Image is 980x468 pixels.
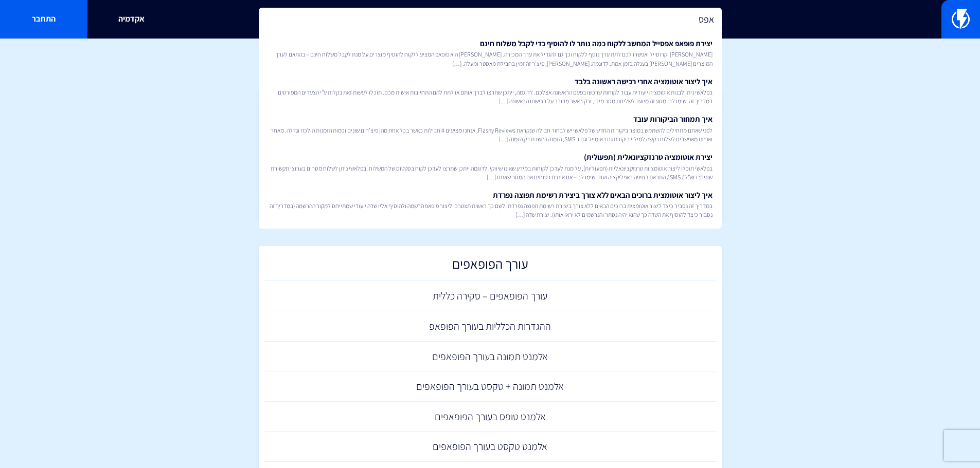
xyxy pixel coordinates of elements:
span: לפני שאתם מתחילים להשתמש במוצר ביקורות החדש של פלאשי יש לבחור חבילה שנקראת Flashy Reviews, אנחנו ... [268,126,712,143]
a: יצירת פופאפ אפסייל המחשב ללקוח כמה נותר לו להוסיף כדי לקבל משלוח חינם[PERSON_NAME] וקרוסייל יאפשר... [264,34,717,72]
a: ההגדרות הכלליות בעורך הפופאפ [264,311,717,342]
span: בפלאשי תוכלו ליצור אוטומציות טרנזקציונאליות (תפעוליות), על מנת לעדכן לקוחות במידע שאינו שיווקי. ל... [268,164,712,181]
span: במדריך זה נסביר כיצד ליצור אוטומצית ברוכים הבאים ללא צורך ביצירת רשימת תפוצה נפרדת. לשם כך ראשית ... [268,201,712,219]
a: אלמנט תמונה + טקסט בעורך הפופאפים [264,371,717,402]
a: עורך הפופאפים – סקירה כללית [264,281,717,311]
span: בפלאשי ניתן לבנות אוטומציה ייעודית עבור לקוחות שרכשו בפעם הראשונה אצלכם. לדוגמה, ייתכן שתרצו לברך... [268,88,712,105]
a: איך ליצור אוטומצית ברוכים הבאים ללא צורך ביצירת רשימת תפוצה נפרדתבמדריך זה נסביר כיצד ליצור אוטומ... [264,185,717,223]
a: איך תמחור הביקורות עובדלפני שאתם מתחילים להשתמש במוצר ביקורות החדש של פלאשי יש לבחור חבילה שנקראת... [264,109,717,147]
a: אלמנט טקסט בעורך הפופאפים [264,432,717,462]
input: חיפוש מהיר... [259,8,722,31]
a: איך ליצור אוטומציה אחרי רכישה ראשונה בלבדבפלאשי ניתן לבנות אוטומציה ייעודית עבור לקוחות שרכשו בפע... [264,72,717,110]
a: אלמנט טופס בעורך הפופאפים [264,402,717,432]
a: אלמנט תמונה בעורך הפופאפים [264,342,717,372]
span: [PERSON_NAME] וקרוסייל יאפשרו לכם לתת ערך נוסף ללקוח וכך גם להגדיל את ערך המכירה. [PERSON_NAME] ה... [268,50,712,67]
a: עורך הפופאפים [264,251,717,282]
h2: עורך הפופאפים [269,256,711,276]
a: יצירת אוטומציה טרנזקציונאלית (תפעולית)בפלאשי תוכלו ליצור אוטומציות טרנזקציונאליות (תפעוליות), על ... [264,147,717,185]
